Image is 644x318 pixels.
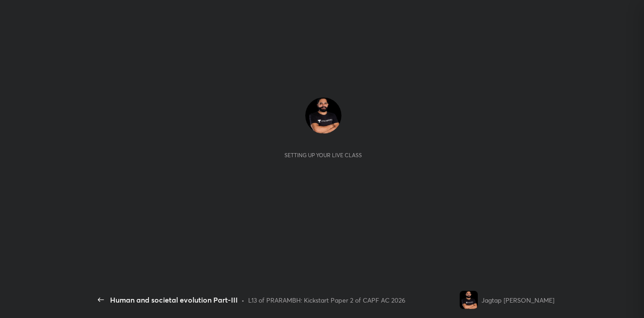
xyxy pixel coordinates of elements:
[305,97,341,134] img: 666fa0eaabd6440c939b188099b6a4ed.jpg
[460,291,478,309] img: 666fa0eaabd6440c939b188099b6a4ed.jpg
[481,295,554,305] div: Jagtap [PERSON_NAME]
[110,294,238,305] div: Human and societal evolution Part-III
[284,152,362,159] div: Setting up your live class
[248,295,405,305] div: L13 of PRARAMBH: Kickstart Paper 2 of CAPF AC 2026
[241,295,245,305] div: •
